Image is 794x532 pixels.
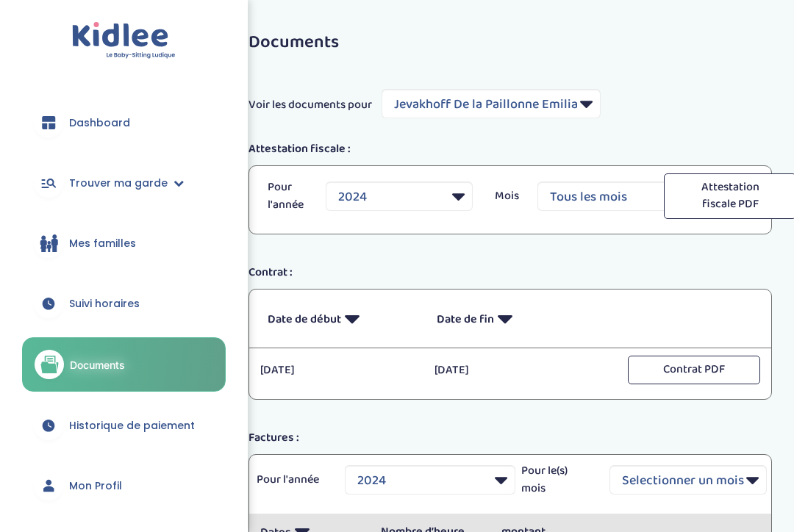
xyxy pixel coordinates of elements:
[248,96,372,114] span: Voir les documents pour
[22,277,226,330] a: Suivi horaires
[237,429,783,447] div: Factures :
[237,264,783,281] div: Contrat :
[69,296,140,312] span: Suivi horaires
[434,362,587,379] p: [DATE]
[69,418,195,434] span: Historique de paiement
[257,471,323,489] p: Pour l'année
[69,115,130,131] span: Dashboard
[22,217,226,270] a: Mes familles
[268,301,415,337] p: Date de début
[22,399,226,452] a: Historique de paiement
[495,187,515,205] p: Mois
[69,236,136,251] span: Mes familles
[22,459,226,512] a: Mon Profil
[628,356,760,384] button: Contrat PDF
[437,301,584,337] p: Date de fin
[72,22,176,60] img: logo.svg
[628,362,760,378] a: Contrat PDF
[70,357,125,373] span: Documents
[237,140,783,158] div: Attestation fiscale :
[521,462,587,497] p: Pour le(s) mois
[268,179,304,214] p: Pour l'année
[248,33,772,52] h3: Documents
[260,362,412,379] p: [DATE]
[22,96,226,149] a: Dashboard
[22,337,226,392] a: Documents
[69,478,122,494] span: Mon Profil
[22,157,226,209] a: Trouver ma garde
[69,176,168,191] span: Trouver ma garde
